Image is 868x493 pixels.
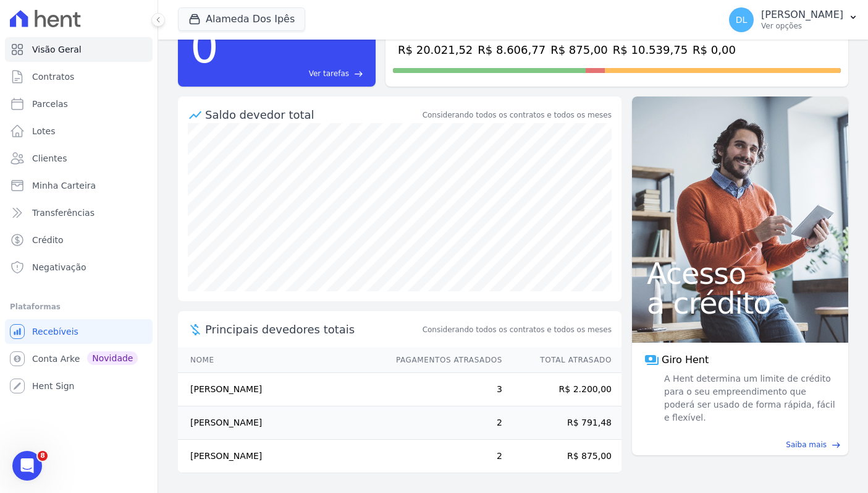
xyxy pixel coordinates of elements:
[309,68,349,79] span: Ver tarefas
[32,152,67,165] span: Clientes
[12,451,42,481] iframe: Intercom live chat
[761,9,843,21] p: [PERSON_NAME]
[5,64,153,89] a: Contratos
[178,440,384,473] td: [PERSON_NAME]
[38,451,48,461] span: 8
[786,439,827,450] span: Saiba mais
[5,255,153,280] a: Negativação
[32,71,74,83] span: Contratos
[736,15,748,24] span: DL
[32,353,80,365] span: Conta Arke
[32,125,56,137] span: Lotes
[10,299,148,314] div: Plataformas
[662,353,709,367] span: Giro Hent
[32,325,78,338] span: Recebíveis
[647,288,833,318] span: a crédito
[647,259,833,288] span: Acesso
[503,373,622,406] td: R$ 2.200,00
[384,406,503,440] td: 2
[178,406,384,440] td: [PERSON_NAME]
[32,43,82,56] span: Visão Geral
[503,406,622,440] td: R$ 791,48
[354,69,363,79] span: east
[32,380,75,392] span: Hent Sign
[87,351,138,365] span: Novidade
[398,41,473,58] div: R$ 20.021,52
[32,261,86,273] span: Negativação
[719,2,868,37] button: DL [PERSON_NAME] Ver opções
[178,7,305,31] button: Alameda Dos Ipês
[384,348,503,373] th: Pagamentos Atrasados
[5,346,153,371] a: Conta Arke Novidade
[5,374,153,398] a: Hent Sign
[550,41,608,58] div: R$ 875,00
[478,41,546,58] div: R$ 8.606,77
[503,440,622,473] td: R$ 875,00
[423,109,612,121] div: Considerando todos os contratos e todos os meses
[32,179,96,192] span: Minha Carteira
[32,207,95,219] span: Transferências
[190,15,219,79] div: 0
[32,234,64,246] span: Crédito
[178,373,384,406] td: [PERSON_NAME]
[423,324,612,335] span: Considerando todos os contratos e todos os meses
[5,92,153,116] a: Parcelas
[639,439,841,450] a: Saiba mais east
[5,173,153,198] a: Minha Carteira
[832,440,841,450] span: east
[5,146,153,171] a: Clientes
[205,106,420,123] div: Saldo devedor total
[384,373,503,406] td: 3
[662,372,836,424] span: A Hent determina um limite de crédito para o seu empreendimento que poderá ser usado de forma ráp...
[693,41,751,58] div: R$ 0,00
[5,200,153,225] a: Transferências
[178,348,384,373] th: Nome
[5,119,153,144] a: Lotes
[613,41,688,58] div: R$ 10.539,75
[205,321,420,338] span: Principais devedores totais
[5,37,153,62] a: Visão Geral
[761,21,843,31] p: Ver opções
[32,98,68,110] span: Parcelas
[384,440,503,473] td: 2
[503,348,622,373] th: Total Atrasado
[5,228,153,252] a: Crédito
[224,68,363,79] a: Ver tarefas east
[5,319,153,344] a: Recebíveis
